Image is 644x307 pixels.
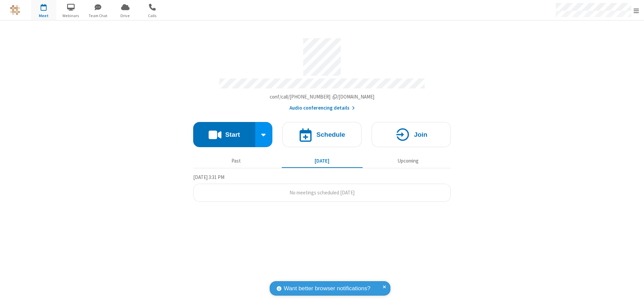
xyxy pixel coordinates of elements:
[31,13,56,19] span: Meet
[372,122,451,147] button: Join
[193,122,255,147] button: Start
[193,173,451,202] section: Today's Meetings
[289,104,355,112] button: Audio conferencing details
[270,93,375,101] button: Copy my meeting room linkCopy my meeting room link
[289,189,355,196] span: No meetings scheduled [DATE]
[196,155,277,167] button: Past
[255,122,273,147] div: Start conference options
[282,122,362,147] button: Schedule
[140,13,165,19] span: Calls
[193,174,224,180] span: [DATE] 3:31 PM
[58,13,84,19] span: Webinars
[86,13,111,19] span: Team Chat
[282,155,363,167] button: [DATE]
[270,94,375,100] span: Copy my meeting room link
[627,290,639,302] iframe: Chat
[284,284,370,293] span: Want better browser notifications?
[225,131,240,138] h4: Start
[10,5,20,15] img: QA Selenium DO NOT DELETE OR CHANGE
[414,131,427,138] h4: Join
[113,13,138,19] span: Drive
[368,155,448,167] button: Upcoming
[193,33,451,112] section: Account details
[316,131,345,138] h4: Schedule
